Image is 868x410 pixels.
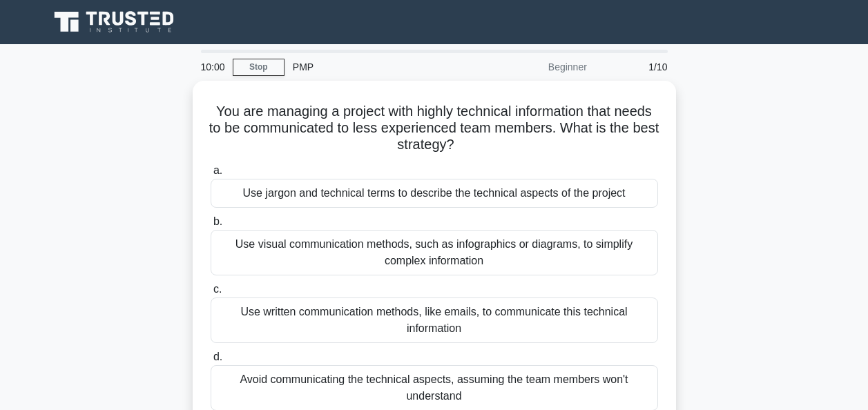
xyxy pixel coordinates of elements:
div: 1/10 [595,53,676,81]
a: Stop [233,59,284,76]
span: d. [213,351,222,362]
div: Use visual communication methods, such as infographics or diagrams, to simplify complex information [211,230,658,275]
div: Beginner [474,53,595,81]
div: Use jargon and technical terms to describe the technical aspects of the project [211,179,658,208]
span: c. [213,283,222,295]
h5: You are managing a project with highly technical information that needs to be communicated to les... [209,103,659,154]
span: a. [213,164,222,176]
div: 10:00 [193,53,233,81]
div: PMP [284,53,474,81]
div: Use written communication methods, like emails, to communicate this technical information [211,297,658,343]
span: b. [213,215,222,227]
